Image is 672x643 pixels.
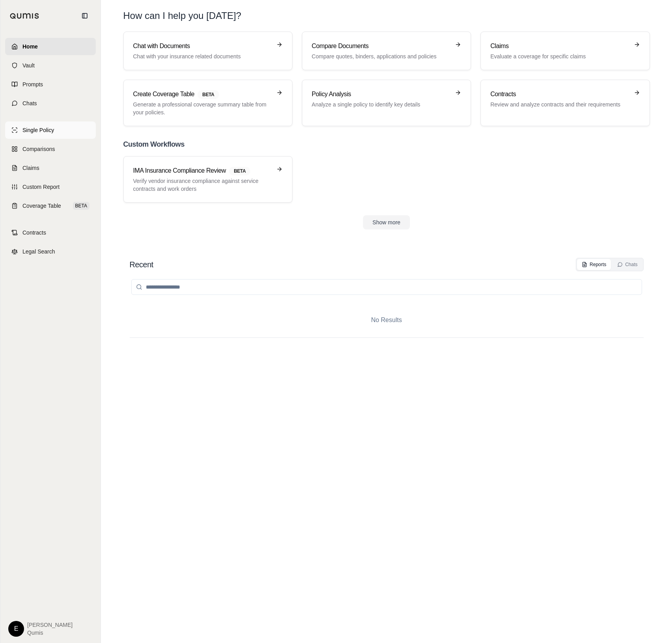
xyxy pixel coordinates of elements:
h3: Contracts [490,89,629,99]
button: Show more [363,215,410,229]
button: Reports [577,259,611,270]
span: BETA [73,202,89,210]
p: Verify vendor insurance compliance against service contracts and work orders [133,177,272,193]
div: No Results [130,303,644,337]
h3: Compare Documents [312,41,450,51]
h3: Claims [490,41,629,51]
span: Qumis [27,629,73,637]
span: BETA [197,90,219,99]
a: Single Policy [5,121,96,139]
a: Custom Report [5,178,96,196]
a: Coverage TableBETA [5,197,96,214]
span: Home [22,43,38,50]
h3: Policy Analysis [312,89,450,99]
span: Prompts [22,80,43,88]
p: Review and analyze contracts and their requirements [490,101,629,108]
span: Custom Report [22,183,60,191]
a: Create Coverage TableBETAGenerate a professional coverage summary table from your policies. [123,80,292,126]
p: Chat with your insurance related documents [133,52,272,60]
p: Evaluate a coverage for specific claims [490,52,629,60]
span: Contracts [22,229,46,237]
span: Chats [22,99,37,107]
p: Analyze a single policy to identify key details [312,101,450,108]
span: Single Policy [22,126,54,134]
a: Compare DocumentsCompare quotes, binders, applications and policies [302,32,471,70]
a: Prompts [5,76,96,93]
a: Vault [5,57,96,74]
h3: IMA Insurance Compliance Review [133,166,272,175]
h2: Custom Workflows [123,139,650,150]
button: Chats [612,259,642,270]
a: ClaimsEvaluate a coverage for specific claims [480,32,650,70]
a: Chats [5,95,96,112]
a: Comparisons [5,140,96,158]
h3: Create Coverage Table [133,89,272,99]
span: Coverage Table [22,202,61,210]
p: Compare quotes, binders, applications and policies [312,52,450,60]
div: E [8,621,24,637]
span: Legal Search [22,248,55,255]
h3: Chat with Documents [133,41,272,51]
button: Collapse sidebar [78,9,91,22]
a: Home [5,38,96,55]
p: Generate a professional coverage summary table from your policies. [133,101,272,116]
a: Chat with DocumentsChat with your insurance related documents [123,32,292,70]
a: Policy AnalysisAnalyze a single policy to identify key details [302,80,471,126]
div: Chats [617,261,637,268]
h2: Recent [130,259,153,270]
span: Vault [22,62,35,69]
span: BETA [229,167,250,175]
h1: How can I help you [DATE]? [123,9,242,22]
span: [PERSON_NAME] [27,621,73,629]
a: Legal Search [5,243,96,260]
a: Contracts [5,224,96,241]
img: Qumis Logo [10,13,39,19]
a: Claims [5,159,96,177]
div: Reports [582,261,606,268]
span: Comparisons [22,145,55,153]
a: ContractsReview and analyze contracts and their requirements [480,80,650,126]
a: IMA Insurance Compliance ReviewBETAVerify vendor insurance compliance against service contracts a... [123,156,292,203]
span: Claims [22,164,39,172]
